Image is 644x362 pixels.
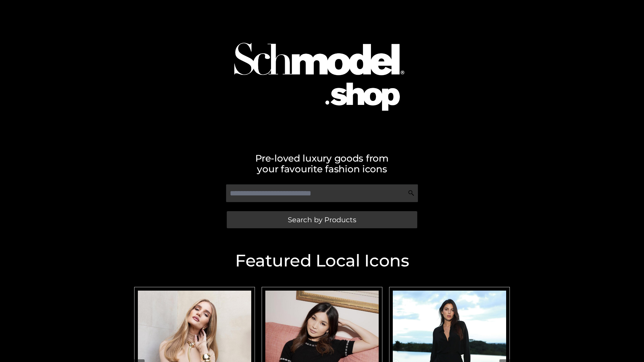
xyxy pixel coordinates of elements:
span: Search by Products [288,216,356,223]
a: Search by Products [227,211,417,228]
h2: Featured Local Icons​ [131,252,513,269]
h2: Pre-loved luxury goods from your favourite fashion icons [131,153,513,174]
img: Search Icon [408,190,415,196]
